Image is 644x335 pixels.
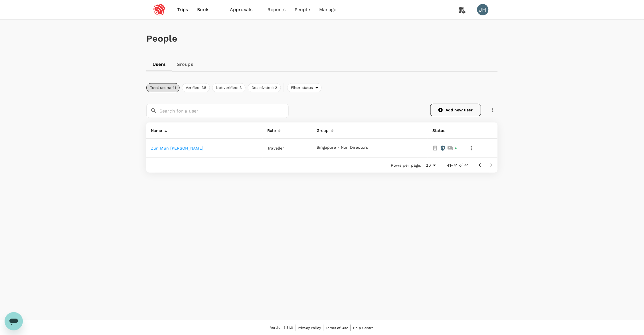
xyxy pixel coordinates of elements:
[265,125,276,134] div: Role
[326,326,348,330] span: Terms of Use
[267,146,284,150] span: Traveller
[326,325,348,331] a: Terms of Use
[197,6,209,13] span: Book
[151,146,203,150] a: Zun Mun [PERSON_NAME]
[474,160,486,171] button: Go to previous page
[295,6,310,13] span: People
[287,85,315,91] span: Filter status
[146,83,180,92] button: Total users: 41
[424,161,438,169] div: 20
[287,83,322,92] div: Filter status
[428,122,462,139] th: Status
[248,83,281,92] button: Deactivated: 2
[314,125,329,134] div: Group
[146,3,173,16] img: Espressif Systems Singapore Pte Ltd
[298,325,321,331] a: Privacy Policy
[172,58,198,71] a: Groups
[391,162,422,168] p: Rows per page:
[353,326,374,330] span: Help Centre
[230,6,258,13] span: Approvals
[268,6,285,13] span: Reports
[447,162,469,168] p: 41–41 of 41
[149,125,162,134] div: Name
[5,312,23,330] iframe: Button to launch messaging window
[317,145,368,150] button: Singapore - Non Directors
[319,6,337,13] span: Manage
[212,83,246,92] button: Not verified: 3
[159,104,289,118] input: Search for a user
[177,6,188,13] span: Trips
[298,326,321,330] span: Privacy Policy
[270,325,293,331] span: Version 3.51.0
[146,33,498,44] h1: People
[146,58,172,71] a: Users
[182,83,210,92] button: Verified: 38
[430,104,481,116] a: Add new user
[477,4,489,15] div: JH
[353,325,374,331] a: Help Centre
